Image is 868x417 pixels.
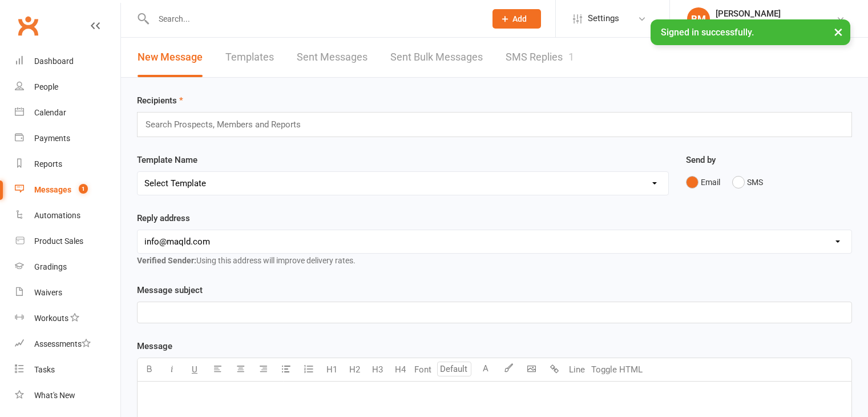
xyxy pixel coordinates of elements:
a: Sent Messages [297,38,368,77]
a: Dashboard [15,49,120,74]
span: Signed in successfully. [661,27,754,38]
button: A [474,358,497,381]
a: SMS Replies1 [506,38,574,77]
label: Reply address [137,211,190,225]
div: 1 [568,51,574,63]
div: Assessments [34,339,91,348]
div: Calendar [34,108,66,117]
label: Template Name [137,153,197,167]
label: Message [137,339,172,353]
div: What's New [34,391,75,400]
span: Settings [588,6,619,31]
div: Reports [34,159,62,169]
strong: Verified Sender: [137,256,196,265]
div: Messages [34,185,71,194]
div: BM [687,7,710,30]
a: What's New [15,383,120,408]
a: Calendar [15,100,120,126]
a: Automations [15,203,120,228]
div: [PERSON_NAME] [716,9,836,19]
div: Tasks [34,365,55,374]
div: Product Sales [34,236,83,246]
input: Search... [150,11,478,27]
a: Templates [225,38,274,77]
button: SMS [732,171,763,193]
button: × [828,19,849,44]
div: Dashboard [34,57,74,66]
button: Email [686,171,720,193]
input: Search Prospects, Members and Reports [144,117,312,132]
a: People [15,74,120,100]
button: Add [492,9,541,29]
label: Message subject [137,283,203,297]
label: Send by [686,153,716,167]
button: H3 [366,358,389,381]
div: Gradings [34,262,67,271]
a: New Message [138,38,203,77]
div: Waivers [34,288,62,297]
a: Waivers [15,280,120,306]
a: Reports [15,151,120,177]
a: Clubworx [14,11,42,40]
div: Workouts [34,314,68,323]
div: People [34,82,58,91]
span: Add [512,14,527,23]
span: 1 [79,184,88,194]
a: Messages 1 [15,177,120,203]
button: Font [411,358,434,381]
button: Toggle HTML [588,358,645,381]
span: Using this address will improve delivery rates. [137,256,356,265]
button: U [183,358,206,381]
button: Line [566,358,588,381]
a: Workouts [15,306,120,331]
a: Product Sales [15,228,120,254]
button: H4 [389,358,411,381]
a: Payments [15,126,120,151]
input: Default [437,362,471,376]
span: U [192,364,197,375]
a: Assessments [15,331,120,357]
a: Sent Bulk Messages [390,38,483,77]
div: Martial Arts [GEOGRAPHIC_DATA] [716,19,836,29]
button: H1 [320,358,343,381]
div: Payments [34,134,70,143]
button: H2 [343,358,366,381]
label: Recipients [137,94,183,107]
a: Gradings [15,254,120,280]
a: Tasks [15,357,120,383]
div: Automations [34,211,80,220]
